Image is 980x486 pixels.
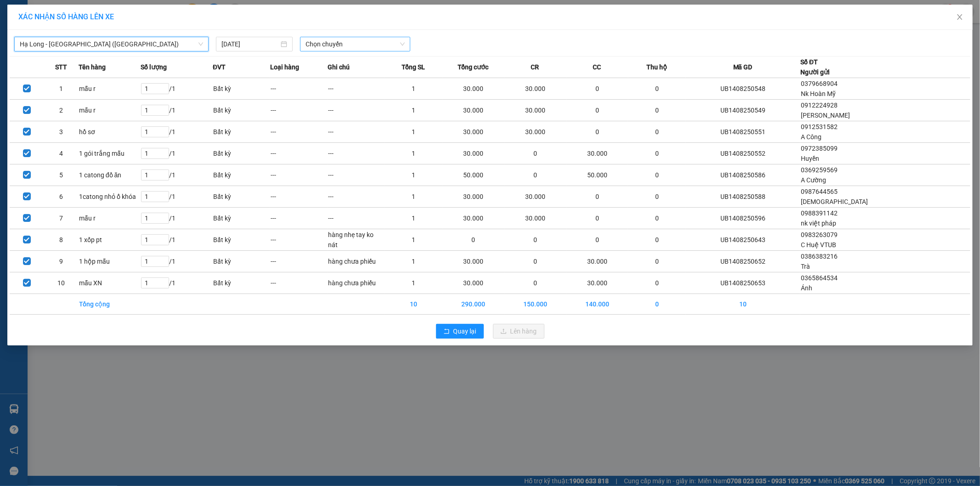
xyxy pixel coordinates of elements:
[628,143,685,164] td: 0
[328,208,385,229] td: ---
[733,62,753,72] span: Mã GD
[328,143,385,164] td: ---
[801,188,838,195] span: 0987644565
[628,251,685,272] td: 0
[628,100,685,121] td: 0
[801,274,838,282] span: 0365864534
[566,251,629,272] td: 30.000
[628,164,685,186] td: 0
[442,208,504,229] td: 30.000
[801,231,838,238] span: 0983263079
[79,121,141,143] td: hồ sơ
[385,294,442,315] td: 10
[8,62,88,86] span: Gửi hàng Hạ Long: Hotline:
[442,78,504,100] td: 30.000
[270,186,328,208] td: ---
[504,294,566,315] td: 150.000
[801,155,819,162] span: Huyền
[385,143,442,164] td: 1
[213,78,270,100] td: Bất kỳ
[504,251,566,272] td: 0
[213,229,270,251] td: Bất kỳ
[19,43,92,59] strong: 0888 827 827 - 0848 827 827
[493,324,544,339] button: uploadLên hàng
[79,229,141,251] td: 1 xốp pt
[801,123,838,130] span: 0912531582
[213,100,270,121] td: Bất kỳ
[328,78,385,100] td: ---
[213,164,270,186] td: Bất kỳ
[801,112,850,119] span: [PERSON_NAME]
[141,78,213,100] td: / 1
[628,294,685,315] td: 0
[44,164,79,186] td: 5
[270,78,328,100] td: ---
[385,100,442,121] td: 1
[328,121,385,143] td: ---
[685,164,800,186] td: UB1408250586
[801,176,826,184] span: A Cường
[385,251,442,272] td: 1
[44,121,79,143] td: 3
[453,326,476,336] span: Quay lại
[270,229,328,251] td: ---
[385,164,442,186] td: 1
[436,324,484,339] button: rollbackQuay lại
[79,143,141,164] td: 1 gói trắng mẫu
[79,100,141,121] td: mẫu r
[141,186,213,208] td: / 1
[566,229,629,251] td: 0
[141,121,213,143] td: / 1
[685,251,800,272] td: UB1408250652
[685,229,800,251] td: UB1408250643
[504,229,566,251] td: 0
[685,121,800,143] td: UB1408250551
[385,186,442,208] td: 1
[801,90,836,97] span: Nk Hoàn Mỹ
[385,208,442,229] td: 1
[504,121,566,143] td: 30.000
[385,121,442,143] td: 1
[801,220,836,227] span: nk việt pháp
[44,186,79,208] td: 6
[44,100,79,121] td: 2
[801,253,838,260] span: 0386383216
[685,272,800,294] td: UB1408250653
[504,78,566,100] td: 30.000
[328,272,385,294] td: hàng chưa phiếu
[458,62,488,72] span: Tổng cước
[213,251,270,272] td: Bất kỳ
[141,272,213,294] td: / 1
[801,80,838,87] span: 0379668904
[213,208,270,229] td: Bất kỳ
[442,164,504,186] td: 50.000
[801,145,838,152] span: 0972385099
[628,121,685,143] td: 0
[328,164,385,186] td: ---
[504,208,566,229] td: 30.000
[442,251,504,272] td: 30.000
[504,143,566,164] td: 0
[685,143,800,164] td: UB1408250552
[947,5,973,30] button: Close
[306,37,405,51] span: Chọn chuyến
[55,62,67,72] span: STT
[685,294,800,315] td: 10
[44,78,79,100] td: 1
[504,100,566,121] td: 30.000
[442,294,504,315] td: 290.000
[328,229,385,251] td: hàng nhẹ tay ko nát
[79,78,141,100] td: mẫu r
[44,143,79,164] td: 4
[801,102,838,109] span: 0912224928
[531,62,539,72] span: CR
[628,186,685,208] td: 0
[141,100,213,121] td: / 1
[141,62,167,72] span: Số lượng
[801,209,838,217] span: 0988391142
[79,294,141,315] td: Tổng cộng
[685,78,800,100] td: UB1408250548
[270,121,328,143] td: ---
[79,272,141,294] td: mẫu XN
[44,251,79,272] td: 9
